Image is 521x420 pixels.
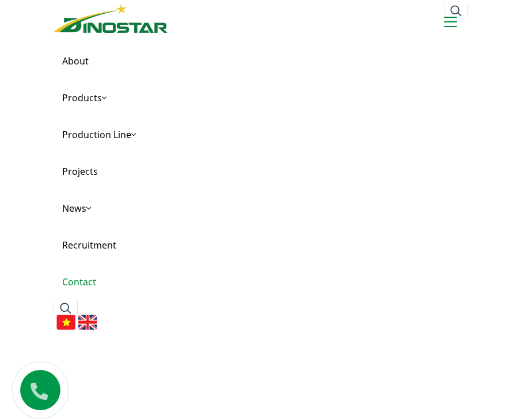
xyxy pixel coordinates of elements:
[450,5,462,17] img: search
[78,315,97,330] img: English
[54,227,468,264] a: Recruitment
[54,153,468,190] a: Projects
[54,190,468,227] a: News
[54,116,468,153] a: Production Line
[60,303,71,314] img: search
[54,43,468,79] a: About
[56,315,75,330] img: Tiếng Việt
[54,79,468,116] a: Products
[54,264,468,300] a: Contact
[54,4,168,33] img: logo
